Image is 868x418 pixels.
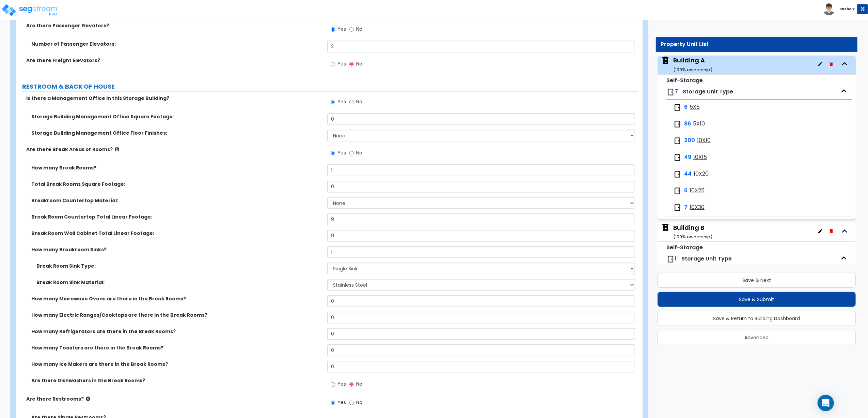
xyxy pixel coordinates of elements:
[331,380,335,388] input: Yes
[331,149,335,157] input: Yes
[675,255,677,263] span: 1
[690,103,700,111] span: 5X5
[31,197,322,204] label: Breakroom Countertop Material:
[661,41,852,48] div: Property Unit List
[684,137,695,145] span: 200
[36,263,322,269] label: Break Room Sink Type:
[356,399,362,406] span: No
[673,234,712,240] small: ( 100 % ownership)
[356,26,362,32] span: No
[661,56,670,65] img: building.svg
[26,95,322,102] label: Is there a Management Office in this Storage Building?
[349,60,354,68] input: No
[31,344,322,351] label: How many Toasters are there in the Break Rooms?
[331,60,335,68] input: Yes
[673,120,681,128] img: door.png
[31,361,322,368] label: How many Ice Makers are there in the Break Rooms?
[331,98,335,106] input: Yes
[356,380,362,387] span: No
[661,223,670,232] img: building.svg
[31,246,322,253] label: How many Breakroom Sinks?
[356,60,362,67] span: No
[26,22,322,29] label: Are there Passenger Elevators?
[337,60,346,67] span: Yes
[337,380,346,387] span: Yes
[31,230,322,237] label: Break Room Wall Cabinet Total Linear Footage:
[349,399,354,406] input: No
[356,149,362,156] span: No
[31,130,322,136] label: Storage Building Management Office Floor Finishes:
[31,328,322,335] label: How many Refrigerators are there in the Break Rooms?
[675,88,678,95] span: 7
[1,3,59,17] img: logo_pro_r.png
[661,223,712,241] span: Building B
[658,311,856,326] button: Save & Return to Building Dashboard
[31,312,322,318] label: How many Electric Ranges/Cooktops are there in the Break Rooms?
[31,181,322,188] label: Total Break Rooms Square Footage:
[349,380,354,388] input: No
[661,56,712,73] span: Building A
[673,137,681,145] img: door.png
[673,170,681,178] img: door.png
[349,149,354,157] input: No
[31,213,322,220] label: Break Room Countertop Total Linear Footage:
[684,120,691,128] span: 86
[673,223,712,241] div: Building B
[684,204,688,211] span: 7
[349,98,354,106] input: No
[697,137,711,145] span: 10X10
[31,41,322,47] label: Number of Passenger Elevators:
[666,255,675,263] img: door.png
[673,66,712,73] small: ( 100 % ownership)
[349,26,354,33] input: No
[86,396,90,401] i: click for more info!
[684,153,691,161] span: 49
[694,170,709,178] span: 10X20
[684,187,688,195] span: 6
[693,153,707,161] span: 10X15
[331,399,335,406] input: Yes
[673,103,681,111] img: door.png
[356,98,362,105] span: No
[658,273,856,288] button: Save & Next
[666,243,703,251] small: Self-Storage
[26,146,322,153] label: Are there Break Areas or Rooms?
[681,255,732,263] span: Storage Unit Type
[36,279,322,286] label: Break Room Sink Material:
[658,292,856,307] button: Save & Submit
[337,399,346,406] span: Yes
[31,295,322,302] label: How many Microwave Ovens are there in the Break Rooms?
[31,113,322,120] label: Storage Building Management Office Square Footage:
[690,204,705,211] span: 10X30
[337,149,346,156] span: Yes
[673,187,681,195] img: door.png
[331,26,335,33] input: Yes
[658,330,856,345] button: Advanced
[31,164,322,171] label: How many Break Rooms?
[666,88,675,96] img: door.png
[693,120,705,128] span: 5X10
[673,56,712,73] div: Building A
[673,204,681,212] img: door.png
[839,6,852,12] b: Sneha
[683,88,733,95] span: Storage Unit Type
[337,26,346,32] span: Yes
[684,103,688,111] span: 6
[666,76,703,84] small: Self-Storage
[673,153,681,162] img: door.png
[690,187,705,195] span: 10X25
[115,147,119,152] i: click for more info!
[818,395,834,411] div: Open Intercom Messenger
[337,98,346,105] span: Yes
[31,377,322,384] label: Are there Dishwashers in the Break Rooms?
[26,395,322,402] label: Are there Restrooms?
[684,170,692,178] span: 44
[22,82,638,91] label: RESTROOM & BACK OF HOUSE
[26,57,322,64] label: Are there Freight Elevators?
[823,3,835,15] img: avatar.png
